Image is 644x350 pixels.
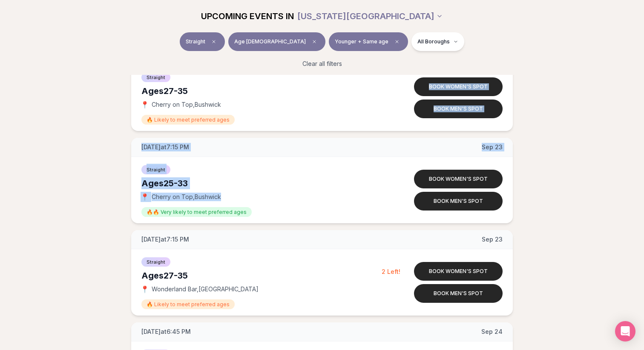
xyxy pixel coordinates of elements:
div: Ages 27-35 [141,270,382,282]
span: [DATE] at 6:45 PM [141,327,191,336]
span: Wonderland Bar , [GEOGRAPHIC_DATA] [152,285,259,293]
span: [DATE] at 7:15 PM [141,235,189,244]
div: Ages 25-33 [141,177,382,189]
span: 📍 [141,101,148,108]
span: Clear age [309,37,319,47]
div: Ages 27-35 [141,85,382,97]
span: Straight [141,165,170,174]
span: Cherry on Top , Bushwick [152,100,221,109]
span: Straight [186,38,205,45]
button: All Boroughs [411,32,464,51]
span: UPCOMING EVENTS IN [201,10,294,22]
span: 🔥🔥 Very likely to meet preferred ages [141,207,252,217]
button: Age [DEMOGRAPHIC_DATA]Clear age [228,32,325,51]
button: Book men's spot [414,284,503,303]
span: 📍 [141,286,148,293]
span: Clear preference [392,37,402,47]
div: Open Intercom Messenger [615,321,635,341]
span: Sep 23 [482,235,503,244]
button: [US_STATE][GEOGRAPHIC_DATA] [297,7,443,26]
button: Book men's spot [414,100,503,118]
span: 🔥 Likely to meet preferred ages [141,299,235,309]
button: Book women's spot [414,77,503,96]
span: Clear event type filter [209,37,219,47]
span: Straight [141,73,170,82]
span: Cherry on Top , Bushwick [152,193,221,201]
button: StraightClear event type filter [180,32,225,51]
span: All Boroughs [417,38,450,45]
span: Sep 23 [482,143,503,151]
button: Book women's spot [414,262,503,281]
span: Sep 24 [481,327,503,336]
span: 🔥 Likely to meet preferred ages [141,115,235,125]
span: Straight [141,257,170,267]
button: Clear all filters [297,54,347,73]
button: Book men's spot [414,192,503,211]
span: Age [DEMOGRAPHIC_DATA] [234,38,306,45]
span: [DATE] at 7:15 PM [141,143,189,151]
button: Younger + Same ageClear preference [329,32,408,51]
button: Book women's spot [414,170,503,188]
span: Younger + Same age [335,38,388,45]
span: 📍 [141,193,148,200]
span: 2 Left! [382,268,400,275]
